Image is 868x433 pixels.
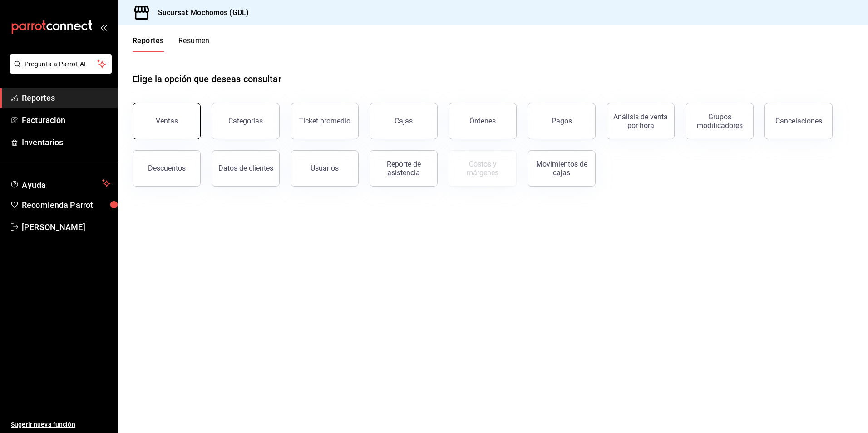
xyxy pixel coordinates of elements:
[6,66,112,75] a: Pregunta a Parrot AI
[469,117,496,125] div: Órdenes
[449,150,517,187] button: Contrata inventarios para ver este reporte
[151,7,249,18] h3: Sucursal: Mochomos (GDL)
[133,72,281,86] h1: Elige la opción que deseas consultar
[218,164,273,172] div: Datos de clientes
[178,36,210,52] button: Resumen
[212,103,280,139] button: Categorías
[133,103,201,139] button: Ventas
[370,150,438,187] button: Reporte de asistencia
[370,103,438,139] a: Cajas
[612,113,669,130] div: Análisis de venta por hora
[375,160,432,177] div: Reporte de asistencia
[528,103,596,139] button: Pagos
[552,117,572,125] div: Pagos
[291,150,359,187] button: Usuarios
[22,114,110,126] span: Facturación
[449,103,517,139] button: Órdenes
[395,116,413,127] div: Cajas
[533,160,590,177] div: Movimientos de cajas
[607,103,675,139] button: Análisis de venta por hora
[148,164,186,172] div: Descuentos
[22,178,99,189] span: Ayuda
[22,136,110,148] span: Inventarios
[22,199,110,211] span: Recomienda Parrot
[691,113,748,130] div: Grupos modificadores
[528,150,596,187] button: Movimientos de cajas
[454,160,511,177] div: Costos y márgenes
[764,103,833,139] button: Cancelaciones
[25,59,98,69] span: Pregunta a Parrot AI
[11,420,110,429] span: Sugerir nueva función
[228,117,263,125] div: Categorías
[212,150,280,187] button: Datos de clientes
[133,36,164,52] button: Reportes
[775,117,822,125] div: Cancelaciones
[22,221,110,233] span: [PERSON_NAME]
[133,150,201,187] button: Descuentos
[22,92,110,104] span: Reportes
[299,117,350,125] div: Ticket promedio
[133,36,210,52] div: navigation tabs
[686,103,754,139] button: Grupos modificadores
[100,24,107,31] button: open_drawer_menu
[10,54,112,74] button: Pregunta a Parrot AI
[311,164,339,172] div: Usuarios
[156,117,178,125] div: Ventas
[291,103,359,139] button: Ticket promedio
